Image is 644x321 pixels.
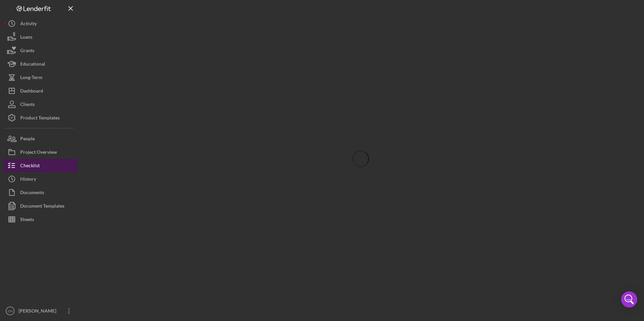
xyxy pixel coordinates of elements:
button: Project Overview [3,145,77,159]
div: Educational [20,57,45,72]
button: History [3,172,77,186]
button: CH[PERSON_NAME] [3,304,77,318]
button: Product Templates [3,111,77,124]
div: [PERSON_NAME] [17,304,61,319]
div: Activity [20,17,37,32]
button: Documents [3,186,77,199]
button: Educational [3,57,77,71]
button: Dashboard [3,84,77,98]
button: Long-Term [3,71,77,84]
div: People [20,132,35,147]
div: Long-Term [20,71,42,86]
div: Documents [20,186,44,201]
div: Document Templates [20,199,64,214]
div: Grants [20,44,34,59]
text: CH [8,309,12,313]
div: Product Templates [20,111,60,126]
div: Loans [20,30,32,45]
div: Clients [20,98,35,113]
button: Document Templates [3,199,77,213]
button: Sheets [3,213,77,226]
button: Checklist [3,159,77,172]
button: People [3,132,77,145]
button: Clients [3,98,77,111]
div: Open Intercom Messenger [621,291,637,308]
div: Project Overview [20,145,57,160]
div: Dashboard [20,84,43,99]
div: Sheets [20,213,34,228]
button: Loans [3,30,77,44]
button: Activity [3,17,77,30]
div: History [20,172,36,187]
div: Checklist [20,159,40,174]
button: Grants [3,44,77,57]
